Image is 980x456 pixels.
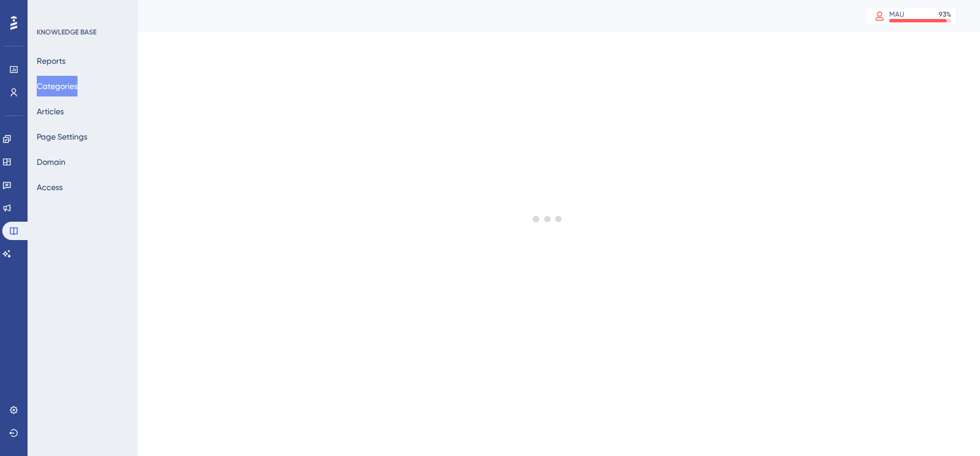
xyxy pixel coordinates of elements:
[939,10,951,19] div: 93 %
[37,76,78,96] button: Categories
[37,177,63,198] button: Access
[37,152,65,172] button: Domain
[37,28,96,37] div: KNOWLEDGE BASE
[37,51,65,71] button: Reports
[889,10,904,19] div: MAU
[37,101,64,122] button: Articles
[37,126,87,147] button: Page Settings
